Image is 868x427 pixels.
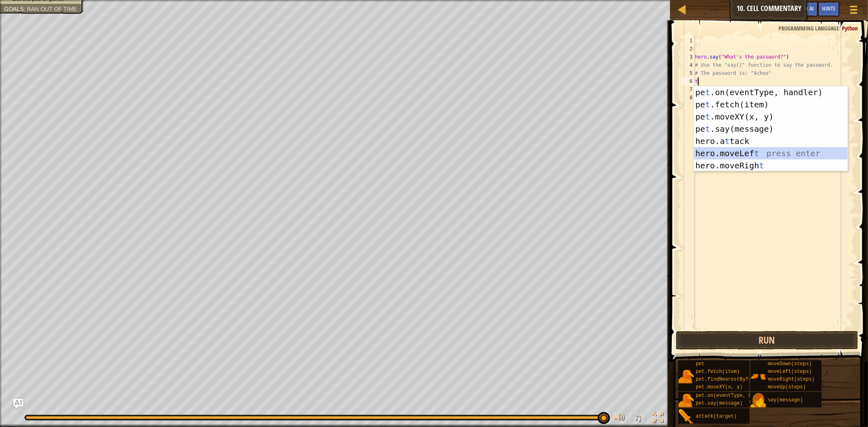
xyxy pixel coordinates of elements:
[682,53,695,61] div: 3
[778,24,839,32] span: Programming language
[822,4,835,12] span: Hints
[682,45,695,53] div: 2
[632,410,646,427] button: ♫
[839,24,842,32] span: :
[750,393,766,408] img: portrait.png
[682,69,695,77] div: 5
[844,2,864,21] button: Show game menu
[768,361,812,367] span: moveDown(steps)
[24,6,27,12] span: :
[696,414,737,419] span: attack(target)
[842,24,858,32] span: Python
[682,94,695,102] div: 8
[696,393,772,399] span: pet.on(eventType, handler)
[678,393,694,408] img: portrait.png
[650,410,666,427] button: Toggle fullscreen
[676,331,858,350] button: Run
[750,369,766,384] img: portrait.png
[682,77,695,85] div: 6
[612,410,628,427] button: Adjust volume
[13,399,23,409] button: Ask AI
[696,369,740,375] span: pet.fetch(item)
[678,369,694,384] img: portrait.png
[4,6,24,12] span: Goals
[768,384,806,390] span: moveUp(steps)
[768,369,812,375] span: moveLeft(steps)
[768,377,815,382] span: moveRight(steps)
[796,2,818,17] button: Ask AI
[696,377,775,382] span: pet.findNearestByType(type)
[634,412,642,424] span: ♫
[800,4,814,12] span: Ask AI
[682,85,695,94] div: 7
[682,61,695,69] div: 4
[696,401,743,406] span: pet.say(message)
[696,361,705,367] span: pet
[27,6,77,12] span: Ran out of time
[768,397,803,403] span: say(message)
[678,409,694,425] img: portrait.png
[682,37,695,45] div: 1
[696,384,743,390] span: pet.moveXY(x, y)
